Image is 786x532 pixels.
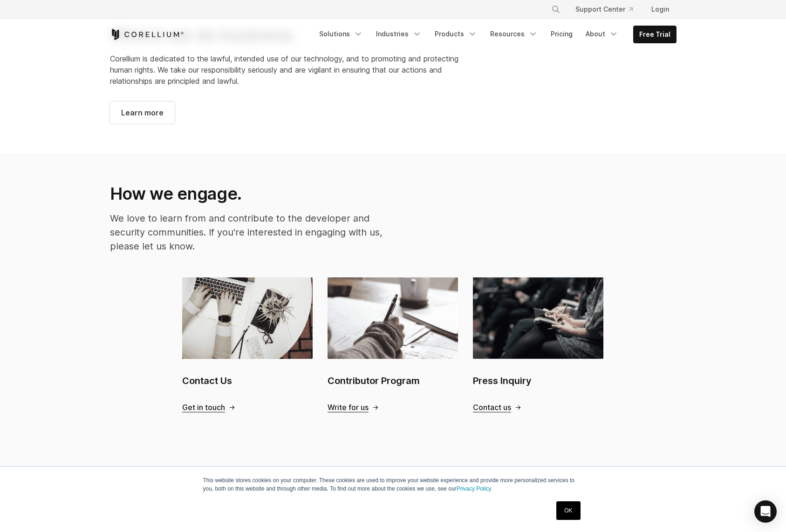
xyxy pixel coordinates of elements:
p: This website stores cookies on your computer. These cookies are used to improve your website expe... [203,476,583,493]
h2: Press Inquiry [473,374,603,388]
span: Write for us [328,403,369,412]
img: Press Inquiry [473,277,603,358]
a: About [580,26,624,42]
a: Resources [485,26,543,42]
span: Learn more [121,107,164,118]
img: Contact Us [182,277,313,358]
img: Contributor Program [328,277,458,358]
a: Pricing [545,26,578,42]
a: Products [429,26,483,42]
a: OK [556,501,580,520]
a: Industries [370,26,427,42]
a: Contact Us Contact Us Get in touch [182,277,313,412]
div: Open Intercom Messenger [754,500,777,523]
span: Corellium is dedicated to the lawful, intended use of our technology, and to promoting and protec... [110,54,458,86]
a: Corellium Home [110,29,184,40]
a: Support Center [568,1,640,18]
a: Login [644,1,677,18]
a: Press Inquiry Press Inquiry Contact us [473,277,603,412]
div: Navigation Menu [314,26,677,43]
a: Learn more [110,101,175,124]
p: We love to learn from and contribute to the developer and security communities. If you're interes... [110,211,384,253]
a: Contributor Program Contributor Program Write for us [328,277,458,412]
h2: Contact Us [182,374,313,388]
span: Get in touch [182,403,225,412]
span: Contact us [473,403,511,412]
a: Free Trial [634,26,676,43]
button: Search [547,1,564,18]
div: Navigation Menu [540,1,677,18]
a: Solutions [314,26,369,42]
a: Privacy Policy. [457,485,492,492]
h2: Contributor Program [328,374,458,388]
h2: How we engage. [110,183,384,204]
